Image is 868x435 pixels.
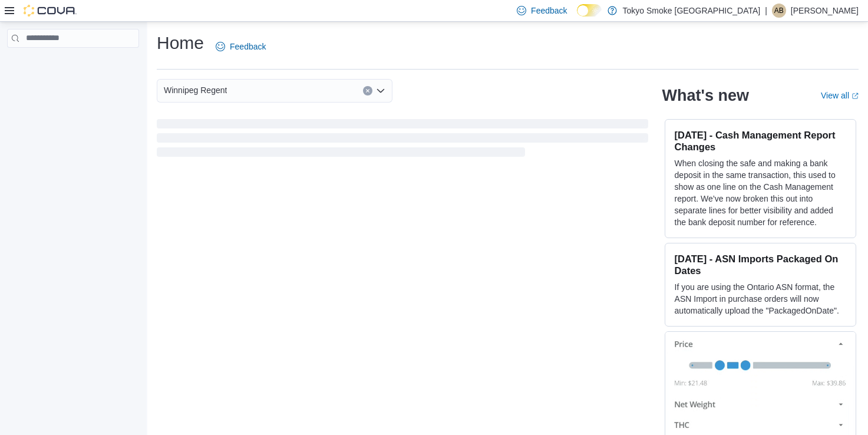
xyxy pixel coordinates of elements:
[531,5,567,17] span: Feedback
[577,4,602,17] input: Dark Mode
[157,31,204,55] h1: Home
[774,4,784,18] span: AB
[675,281,846,317] p: If you are using the Ontario ASN format, the ASN Import in purchase orders will now automatically...
[7,50,139,78] nav: Complex example
[791,4,859,18] p: [PERSON_NAME]
[623,4,761,18] p: Tokyo Smoke [GEOGRAPHIC_DATA]
[675,129,846,153] h3: [DATE] - Cash Management Report Changes
[577,17,577,17] span: Dark Mode
[376,86,385,95] button: Open list of options
[772,4,786,18] div: Alexa Bereznycky
[765,4,767,18] p: |
[821,91,859,100] a: View allExternal link
[675,253,846,276] h3: [DATE] - ASN Imports Packaged On Dates
[24,5,77,17] img: Cova
[852,93,859,100] svg: External link
[164,83,227,97] span: Winnipeg Regent
[157,121,648,159] span: Loading
[675,157,846,228] p: When closing the safe and making a bank deposit in the same transaction, this used to show as one...
[662,86,749,105] h2: What's new
[230,41,266,52] span: Feedback
[363,86,372,95] button: Clear input
[211,35,270,58] a: Feedback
